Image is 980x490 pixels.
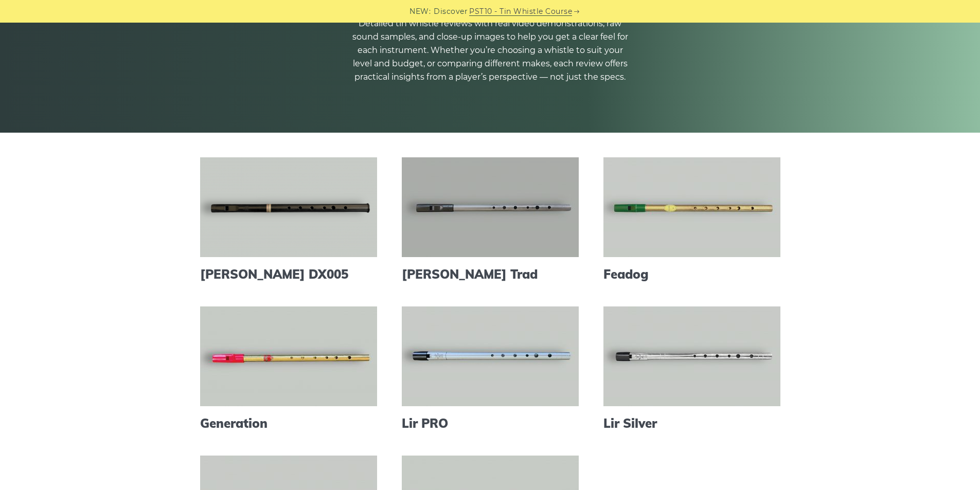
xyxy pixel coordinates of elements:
[603,416,780,431] a: Lir Silver
[434,6,468,17] span: Discover
[603,267,780,282] a: Feadog
[402,267,579,282] a: [PERSON_NAME] Trad
[200,416,377,431] a: Generation
[402,416,579,431] a: Lir PRO
[469,6,572,17] a: PST10 - Tin Whistle Course
[409,6,431,17] span: NEW:
[351,17,629,84] p: Detailed tin whistle reviews with real video demonstrations, raw sound samples, and close-up imag...
[200,267,377,282] a: [PERSON_NAME] DX005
